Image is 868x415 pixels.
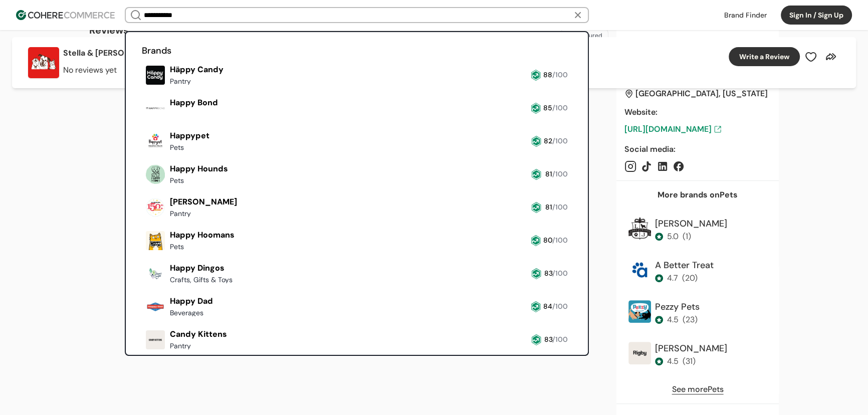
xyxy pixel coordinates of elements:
[624,143,771,155] div: Social media :
[624,255,771,292] a: Brand PhotoA Better Treat4.7(20)
[545,202,552,212] span: 81
[683,314,698,326] div: ( 23 )
[543,70,552,79] span: 88
[16,10,115,20] img: Cohere Logo
[552,302,568,311] span: /100
[655,259,714,272] div: A Better Treat
[624,296,771,334] a: Brand PhotoPezzy Pets4.5(23)
[552,169,568,178] span: /100
[655,342,727,355] div: [PERSON_NAME]
[682,272,698,284] div: ( 20 )
[552,335,568,344] span: /100
[658,189,738,201] div: More brands on Pets
[545,169,552,178] span: 81
[89,24,129,37] b: Reviews
[655,217,727,231] div: [PERSON_NAME]
[544,136,552,145] span: 82
[544,335,552,344] span: 83
[628,217,651,240] img: Brand Photo
[683,231,691,243] div: ( 1 )
[543,236,552,245] span: 80
[624,338,771,375] a: Brand Photo[PERSON_NAME]4.5(31)
[628,300,651,323] img: Brand Photo
[552,136,568,145] span: /100
[655,300,700,314] div: Pezzy Pets
[672,383,724,395] a: See morePets
[544,269,552,278] span: 83
[667,314,679,326] div: 4.5
[543,103,552,112] span: 85
[667,355,679,367] div: 4.5
[142,44,572,58] h2: Brands
[683,355,696,367] div: ( 31 )
[552,103,568,112] span: /100
[552,202,568,212] span: /100
[543,302,552,311] span: 84
[628,259,651,281] img: Brand Photo
[552,236,568,245] span: /100
[628,342,651,364] img: Brand Photo
[624,123,771,135] a: [URL][DOMAIN_NAME]
[635,89,768,98] div: [GEOGRAPHIC_DATA], [US_STATE]
[552,269,568,278] span: /100
[667,272,678,284] div: 4.7
[552,70,568,79] span: /100
[667,231,679,243] div: 5.0
[624,213,771,251] a: Brand Photo[PERSON_NAME]5.0(1)
[576,31,602,40] span: Featured
[624,106,771,118] div: Website :
[781,6,852,25] button: Sign In / Sign Up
